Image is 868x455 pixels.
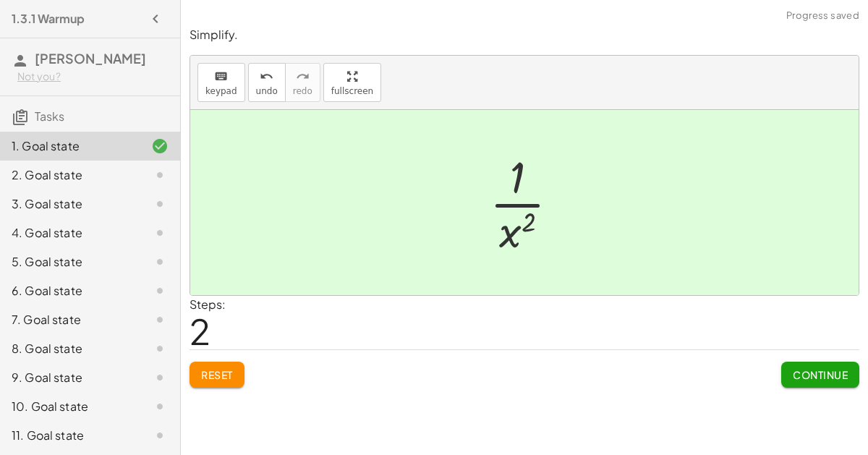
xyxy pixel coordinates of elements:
div: 7. Goal state [12,311,128,328]
span: keypad [205,86,237,96]
button: fullscreen [323,63,381,102]
div: 2. Goal state [12,166,128,184]
button: Continue [781,362,859,388]
span: Tasks [35,109,64,124]
button: Reset [190,362,244,388]
p: Simplify. [190,27,859,43]
div: Not you? [17,69,169,84]
div: 9. Goal state [12,369,128,386]
i: Task not started. [151,311,169,328]
label: Steps: [190,297,226,312]
i: redo [296,68,310,85]
div: 8. Goal state [12,340,128,357]
span: Progress saved [786,9,859,23]
div: 1. Goal state [12,137,128,155]
i: keyboard [214,68,228,85]
i: Task not started. [151,282,169,299]
div: 10. Goal state [12,398,128,415]
span: redo [293,86,312,96]
i: Task finished and correct. [151,137,169,155]
div: 5. Goal state [12,253,128,271]
div: 4. Goal state [12,224,128,242]
i: Task not started. [151,253,169,271]
i: Task not started. [151,369,169,386]
span: Reset [201,368,233,381]
button: redoredo [285,63,320,102]
div: 11. Goal state [12,427,128,444]
div: 3. Goal state [12,195,128,213]
i: undo [260,68,273,85]
button: keyboardkeypad [197,63,245,102]
span: 2 [190,309,210,353]
i: Task not started. [151,427,169,444]
i: Task not started. [151,224,169,242]
div: 6. Goal state [12,282,128,299]
h4: 1.3.1 Warmup [12,10,85,27]
span: [PERSON_NAME] [35,50,146,67]
i: Task not started. [151,195,169,213]
span: fullscreen [331,86,373,96]
span: undo [256,86,278,96]
button: undoundo [248,63,286,102]
i: Task not started. [151,166,169,184]
i: Task not started. [151,340,169,357]
i: Task not started. [151,398,169,415]
span: Continue [793,368,848,381]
